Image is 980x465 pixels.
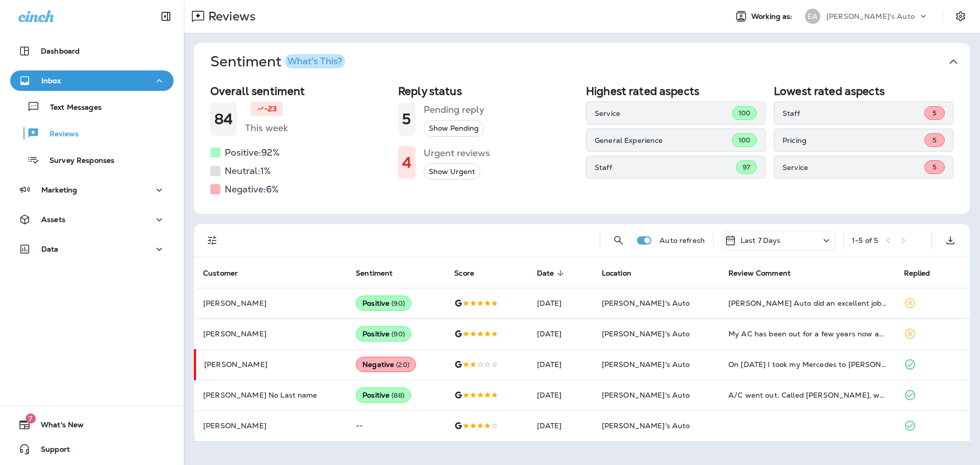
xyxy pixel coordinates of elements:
span: 5 [933,136,937,144]
button: Filters [202,230,223,251]
p: Service [782,163,924,172]
span: Review Comment [728,269,791,278]
p: Data [41,245,59,253]
button: Show Urgent [424,163,480,180]
h2: Overall sentiment [210,85,390,97]
div: SentimentWhat's This? [194,81,970,214]
span: Location [602,268,645,278]
h2: Highest rated aspects [586,85,766,97]
span: Date [537,268,568,278]
span: 5 [933,109,937,117]
td: [DATE] [529,410,594,441]
span: Working as: [751,12,795,21]
button: Assets [10,209,174,230]
div: On July 17th 2025 I took my Mercedes to Evans Auto for a simple oil change and only an oil change... [728,359,887,370]
span: 100 [739,109,750,117]
p: Text Messages [40,103,102,113]
h5: Urgent reviews [424,145,490,161]
div: Evans Auto did an excellent job replacing the alternator in my Nissan. They were efficient, and d... [728,298,887,308]
p: [PERSON_NAME] [203,299,339,307]
button: Show Pending [424,120,484,137]
span: Replied [904,269,930,278]
div: EA [805,9,820,24]
p: Staff [782,109,924,117]
h2: Lowest rated aspects [774,85,953,97]
div: Negative [356,357,416,372]
p: Auto refresh [659,236,705,244]
span: What's New [31,421,84,433]
button: Survey Responses [10,149,174,170]
button: Collapse Sidebar [152,6,180,27]
span: 100 [739,136,750,144]
button: Support [10,439,174,459]
button: Inbox [10,70,174,91]
h2: Reply status [398,85,578,97]
span: Sentiment [356,268,406,278]
span: 7 [26,413,36,424]
button: Data [10,239,174,259]
span: ( 20 ) [396,360,409,369]
span: ( 90 ) [391,330,405,338]
span: Customer [203,269,238,278]
button: SentimentWhat's This? [202,43,978,81]
p: Assets [41,215,65,224]
h5: This week [245,120,288,136]
h1: 84 [214,111,233,128]
button: Marketing [10,180,174,200]
span: Score [454,268,487,278]
p: [PERSON_NAME] [204,360,339,369]
span: 97 [743,163,750,172]
div: My AC has been out for a few years now and I thought I would have to replace the whole unit as th... [728,329,887,339]
p: Marketing [41,186,77,194]
div: 1 - 5 of 5 [852,236,878,244]
span: Location [602,269,631,278]
h5: Positive: 92 % [225,144,280,161]
span: [PERSON_NAME]'s Auto [602,421,690,430]
h5: Pending reply [424,102,484,118]
span: Replied [904,268,944,278]
button: What's This? [285,54,345,68]
button: Text Messages [10,96,174,117]
td: [DATE] [529,288,594,319]
p: Service [595,109,732,117]
span: [PERSON_NAME]'s Auto [602,390,690,400]
p: -23 [264,104,276,114]
p: [PERSON_NAME] [203,330,339,338]
span: Customer [203,268,251,278]
td: -- [348,410,446,441]
span: Score [454,269,474,278]
span: ( 88 ) [391,391,404,400]
button: Reviews [10,123,174,144]
p: Survey Responses [39,156,114,166]
h5: Neutral: 1 % [225,163,271,179]
h1: Sentiment [210,53,345,70]
button: Search Reviews [608,230,629,251]
div: Positive [356,326,411,341]
p: Reviews [39,130,79,139]
button: Dashboard [10,41,174,61]
p: Staff [595,163,736,172]
p: Inbox [41,77,61,85]
span: [PERSON_NAME]'s Auto [602,299,690,308]
span: Date [537,269,554,278]
p: Reviews [204,9,256,24]
div: Positive [356,387,411,403]
div: Positive [356,296,411,311]
p: General Experience [595,136,732,144]
span: [PERSON_NAME]'s Auto [602,329,690,338]
div: What's This? [287,57,342,66]
p: Pricing [782,136,924,144]
span: Review Comment [728,268,804,278]
span: Support [31,445,70,457]
p: Dashboard [41,47,80,55]
h1: 5 [402,111,411,128]
button: 7What's New [10,414,174,435]
span: Sentiment [356,269,393,278]
button: Export as CSV [940,230,961,251]
span: ( 90 ) [391,299,405,308]
p: [PERSON_NAME] No Last name [203,391,339,399]
td: [DATE] [529,319,594,349]
h5: Negative: 6 % [225,181,279,198]
div: A/C went out. Called Amaco, who told me to go to Evans. Glad they did. Got fast, friendly service... [728,390,887,400]
h1: 4 [402,154,411,171]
